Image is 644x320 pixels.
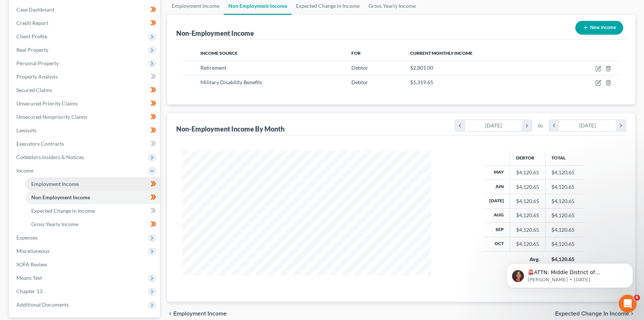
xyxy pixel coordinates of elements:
a: Executory Contracts [10,137,160,151]
span: Real Property [16,47,48,53]
a: Lawsuits [10,124,160,137]
a: SOFA Review [10,258,160,271]
a: Non Employment Income [25,191,160,204]
th: Sep [483,223,510,237]
span: Debtor [351,64,368,71]
span: Gross Yearly Income [31,221,78,227]
i: chevron_right [629,311,635,317]
i: chevron_left [455,120,465,131]
a: Credit Report [10,16,160,30]
span: Military Disability Benefits [200,79,262,85]
span: Chapter 13 [16,288,42,294]
span: Lawsuits [16,127,36,133]
span: Secured Claims [16,87,52,93]
div: Non-Employment Income By Month [176,124,284,133]
span: Expenses [16,234,38,241]
td: $4,120.65 [545,194,583,208]
div: $4,120.65 [516,226,539,234]
span: Property Analysis [16,73,58,80]
div: $4,120.65 [516,212,539,219]
th: Oct [483,237,510,251]
span: Income Source [200,50,238,56]
td: $4,120.65 [545,180,583,194]
span: Additional Documents [16,301,69,308]
td: $4,120.65 [545,208,583,222]
div: $4,120.65 [516,183,539,191]
div: $4,120.65 [516,240,539,248]
span: Codebtors Insiders & Notices [16,154,84,160]
span: Debtor [351,79,368,85]
span: Unsecured Priority Claims [16,100,78,107]
span: Executory Contracts [16,140,64,147]
i: chevron_right [522,120,532,131]
span: Expected Change in Income [555,311,629,317]
span: Means Test [16,275,42,281]
span: Employment Income [173,311,227,317]
div: [DATE] [559,120,616,131]
span: Income [16,167,33,174]
span: SOFA Review [16,261,47,267]
button: Expected Change in Income chevron_right [555,311,635,317]
th: Total [545,151,583,165]
span: Employment Income [31,181,79,187]
span: Retirement [200,64,226,71]
th: [DATE] [483,194,510,208]
button: chevron_left Employment Income [167,311,227,317]
a: Secured Claims [10,83,160,97]
th: Debtor [510,151,545,165]
i: chevron_right [616,120,626,131]
td: $4,120.65 [545,223,583,237]
th: Jun [483,180,510,194]
iframe: Intercom notifications message [495,248,644,300]
span: $2,801.00 [410,64,433,71]
i: chevron_left [549,120,559,131]
span: Miscellaneous [16,248,49,254]
a: Unsecured Priority Claims [10,97,160,110]
div: [DATE] [465,120,522,131]
a: Gross Yearly Income [25,218,160,231]
div: Non-Employment Income [176,29,254,38]
a: Property Analysis [10,70,160,83]
span: Client Profile [16,33,47,39]
th: Aug [483,208,510,222]
div: $4,120.65 [516,169,539,176]
span: $1,319.65 [410,79,433,85]
span: Current Monthly Income [410,50,473,56]
span: For [351,50,361,56]
td: $4,120.65 [545,165,583,180]
span: Case Dashboard [16,6,54,13]
span: Credit Report [16,20,48,26]
a: Case Dashboard [10,3,160,16]
a: Employment Income [25,177,160,191]
span: Personal Property [16,60,59,66]
span: 6 [634,295,640,301]
th: May [483,165,510,180]
i: chevron_left [167,311,173,317]
a: Unsecured Nonpriority Claims [10,110,160,124]
a: Expected Change in Income [25,204,160,218]
td: $4,120.65 [545,237,583,251]
span: Non Employment Income [31,194,90,200]
span: Unsecured Nonpriority Claims [16,114,87,120]
span: to [538,122,543,129]
div: $4,120.65 [516,197,539,205]
iframe: Intercom live chat [619,295,637,313]
span: Expected Change in Income [31,207,95,214]
button: New Income [575,21,623,35]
